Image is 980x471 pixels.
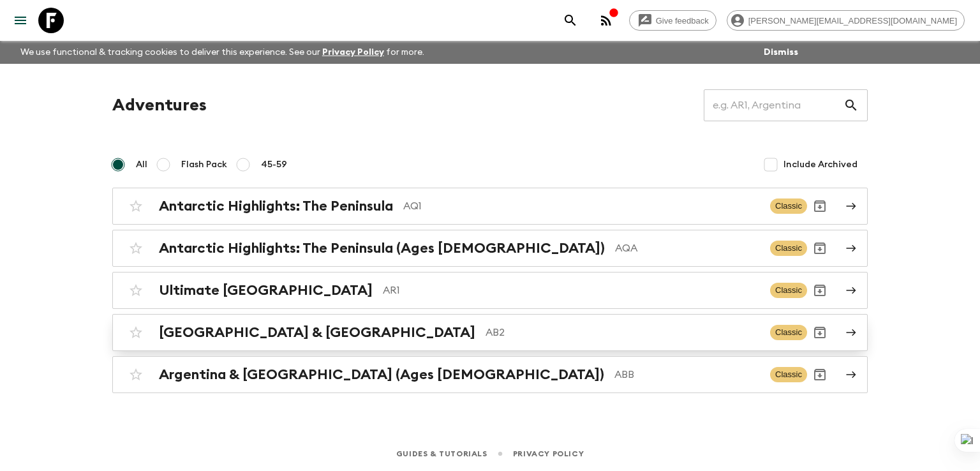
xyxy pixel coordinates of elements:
[159,282,373,299] h2: Ultimate [GEOGRAPHIC_DATA]
[8,8,33,33] button: menu
[558,8,583,33] button: search adventures
[136,158,147,171] span: All
[322,48,384,57] a: Privacy Policy
[513,447,584,461] a: Privacy Policy
[112,188,868,225] a: Antarctic Highlights: The PeninsulaAQ1ClassicArchive
[112,93,207,118] h1: Adventures
[807,235,833,261] button: Archive
[15,41,429,64] p: We use functional & tracking cookies to deliver this experience. See our for more.
[807,320,833,345] button: Archive
[770,241,807,256] span: Classic
[486,325,760,340] p: AB2
[159,366,604,383] h2: Argentina & [GEOGRAPHIC_DATA] (Ages [DEMOGRAPHIC_DATA])
[727,10,965,31] div: [PERSON_NAME][EMAIL_ADDRESS][DOMAIN_NAME]
[770,367,807,382] span: Classic
[614,367,760,382] p: ABB
[112,356,868,393] a: Argentina & [GEOGRAPHIC_DATA] (Ages [DEMOGRAPHIC_DATA])ABBClassicArchive
[629,10,716,31] a: Give feedback
[770,198,807,214] span: Classic
[615,241,760,256] p: AQA
[112,314,868,351] a: [GEOGRAPHIC_DATA] & [GEOGRAPHIC_DATA]AB2ClassicArchive
[741,16,964,26] span: [PERSON_NAME][EMAIL_ADDRESS][DOMAIN_NAME]
[761,43,801,61] button: Dismiss
[159,240,605,257] h2: Antarctic Highlights: The Peninsula (Ages [DEMOGRAPHIC_DATA])
[807,362,833,387] button: Archive
[770,283,807,298] span: Classic
[181,158,227,171] span: Flash Pack
[159,324,475,341] h2: [GEOGRAPHIC_DATA] & [GEOGRAPHIC_DATA]
[807,193,833,219] button: Archive
[261,158,287,171] span: 45-59
[770,325,807,340] span: Classic
[383,283,760,298] p: AR1
[159,198,393,214] h2: Antarctic Highlights: The Peninsula
[403,198,760,214] p: AQ1
[649,16,716,26] span: Give feedback
[396,447,487,461] a: Guides & Tutorials
[807,278,833,303] button: Archive
[112,272,868,309] a: Ultimate [GEOGRAPHIC_DATA]AR1ClassicArchive
[112,230,868,267] a: Antarctic Highlights: The Peninsula (Ages [DEMOGRAPHIC_DATA])AQAClassicArchive
[783,158,857,171] span: Include Archived
[704,87,843,123] input: e.g. AR1, Argentina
